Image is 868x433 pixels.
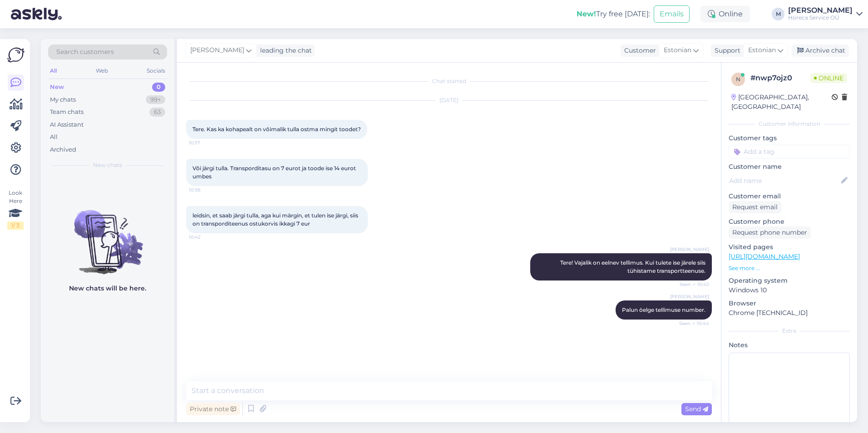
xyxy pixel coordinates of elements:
[788,7,863,21] a: [PERSON_NAME]Horeca Service OÜ
[189,187,223,193] span: 10:38
[729,226,811,239] div: Request phone number
[700,6,750,22] div: Online
[810,73,847,83] span: Online
[145,65,167,77] div: Socials
[50,83,64,92] div: New
[729,176,839,186] input: Add name
[711,46,740,55] div: Support
[729,340,850,350] p: Notes
[729,145,850,158] input: Add a tag
[788,7,853,14] div: [PERSON_NAME]
[729,242,850,252] p: Visited pages
[654,5,690,23] button: Emails
[729,299,850,308] p: Browser
[50,120,84,129] div: AI Assistant
[192,126,361,133] span: Tere. Kas ka kohapealt on võimalik tulla ostma mingit toodet?
[736,76,740,83] span: n
[729,252,800,261] a: [URL][DOMAIN_NAME]
[50,108,84,117] div: Team chats
[748,45,776,55] span: Estonian
[560,259,707,274] span: Tere! Vajalik on eelnev tellimus. Kui tulete ise järele siis tühistame transportteenuse.
[7,46,25,64] img: Askly Logo
[621,46,656,55] div: Customer
[729,308,850,318] p: Chrome [TECHNICAL_ID]
[750,73,810,84] div: # nwp7ojz0
[186,403,240,415] div: Private note
[56,47,114,57] span: Search customers
[729,327,850,335] div: Extra
[7,221,24,230] div: 1 / 3
[149,108,165,117] div: 63
[729,217,850,226] p: Customer phone
[190,45,244,55] span: [PERSON_NAME]
[729,276,850,285] p: Operating system
[69,284,146,293] p: New chats will be here.
[729,133,850,143] p: Customer tags
[192,165,357,180] span: Või järgi tulla. Transporditasu on 7 eurot ja toode ise 14 eurot umbes
[731,93,832,112] div: [GEOGRAPHIC_DATA], [GEOGRAPHIC_DATA]
[670,246,709,253] span: [PERSON_NAME]
[729,264,850,272] p: See more ...
[186,77,712,85] div: Chat started
[675,320,709,327] span: Seen ✓ 10:44
[685,405,708,413] span: Send
[729,120,850,128] div: Customer information
[577,9,650,20] div: Try free [DATE]:
[94,65,110,77] div: Web
[577,10,596,18] b: New!
[675,281,709,288] span: Seen ✓ 10:42
[729,192,850,201] p: Customer email
[729,285,850,295] p: Windows 10
[189,234,223,241] span: 10:42
[48,65,59,77] div: All
[7,189,24,230] div: Look Here
[664,45,691,55] span: Estonian
[41,194,174,276] img: No chats
[93,161,122,169] span: New chats
[772,8,784,20] div: M
[186,96,712,104] div: [DATE]
[729,162,850,172] p: Customer name
[788,14,853,21] div: Horeca Service OÜ
[792,44,849,57] div: Archive chat
[670,293,709,300] span: [PERSON_NAME]
[146,95,165,104] div: 99+
[189,139,223,146] span: 10:37
[50,95,76,104] div: My chats
[50,133,58,142] div: All
[50,145,76,154] div: Archived
[192,212,360,227] span: leidsin, et saab järgi tulla, aga kui märgin, et tulen ise järgi, siis on transporditeenus ostuko...
[622,306,705,313] span: Palun öelge tellimuse number.
[256,46,312,55] div: leading the chat
[729,201,781,213] div: Request email
[152,83,165,92] div: 0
